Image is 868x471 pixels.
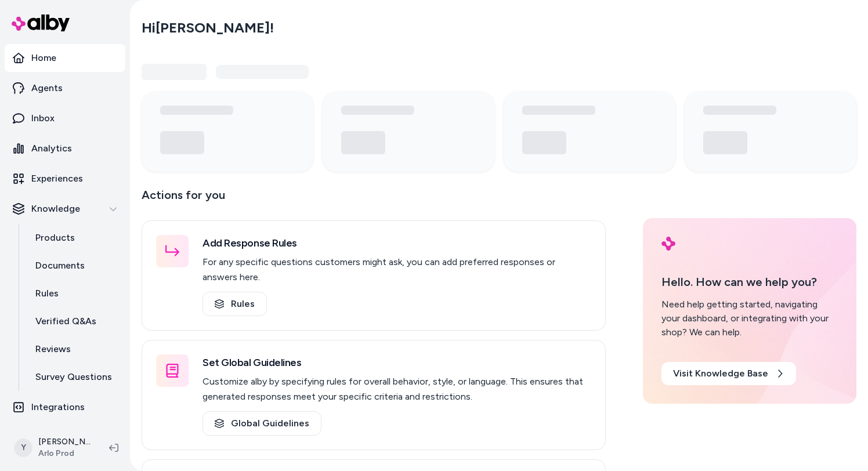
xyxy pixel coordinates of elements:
p: Verified Q&As [35,314,96,328]
a: Reviews [24,335,125,363]
div: Need help getting started, navigating your dashboard, or integrating with your shop? We can help. [661,298,838,339]
a: Analytics [5,135,125,162]
a: Rules [24,280,125,307]
p: Agents [31,81,63,95]
h3: Add Response Rules [202,235,591,251]
button: Y[PERSON_NAME]Arlo Prod [7,429,100,466]
p: Survey Questions [35,370,112,384]
p: Customize alby by specifying rules for overall behavior, style, or language. This ensures that ge... [202,374,591,404]
p: Hello. How can we help you? [661,273,838,291]
p: Rules [35,287,59,300]
button: Knowledge [5,195,125,223]
h2: Hi [PERSON_NAME] ! [142,19,274,37]
p: Documents [35,259,85,273]
a: Survey Questions [24,363,125,391]
p: Inbox [31,111,55,125]
p: Knowledge [31,202,80,216]
h3: Set Global Guidelines [202,354,591,371]
a: Products [24,224,125,252]
p: Actions for you [142,186,606,213]
a: Agents [5,74,125,102]
p: Analytics [31,142,72,155]
p: Integrations [31,400,85,414]
a: Documents [24,252,125,280]
a: Home [5,44,125,72]
p: Home [31,51,56,65]
p: For any specific questions customers might ask, you can add preferred responses or answers here. [202,255,591,285]
a: Rules [202,292,267,316]
img: alby Logo [661,237,675,251]
a: Inbox [5,104,125,132]
p: [PERSON_NAME] [38,436,91,448]
a: Verified Q&As [24,307,125,335]
a: Visit Knowledge Base [661,362,796,385]
p: Reviews [35,342,71,356]
span: Arlo Prod [38,448,91,459]
a: Experiences [5,165,125,193]
img: alby Logo [12,15,70,31]
p: Products [35,231,75,245]
a: Integrations [5,393,125,421]
a: Global Guidelines [202,411,321,436]
span: Y [14,439,32,457]
p: Experiences [31,172,83,186]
